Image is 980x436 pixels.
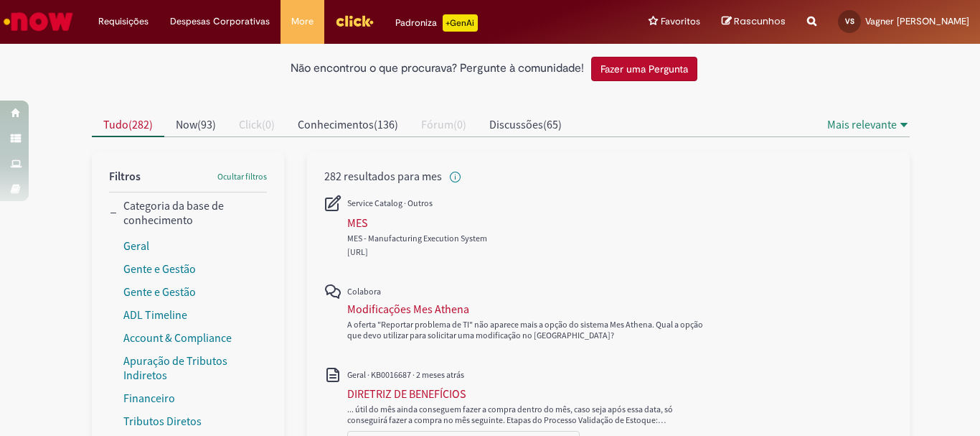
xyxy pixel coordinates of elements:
[291,62,584,75] h2: Não encontrou o que procurava? Pergunte à comunidade!
[1,7,75,36] img: ServiceNow
[170,14,270,29] span: Despesas Corporativas
[335,10,374,32] img: click_logo_yellow_360x200.png
[98,14,149,29] span: Requisições
[395,14,478,32] div: Padroniza
[291,14,314,29] span: More
[845,17,854,26] span: VS
[661,14,700,29] span: Favoritos
[591,57,697,81] button: Fazer uma Pergunta
[865,15,969,27] span: Vagner [PERSON_NAME]
[734,14,786,28] span: Rascunhos
[443,14,478,32] p: +GenAi
[722,15,786,29] a: Rascunhos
